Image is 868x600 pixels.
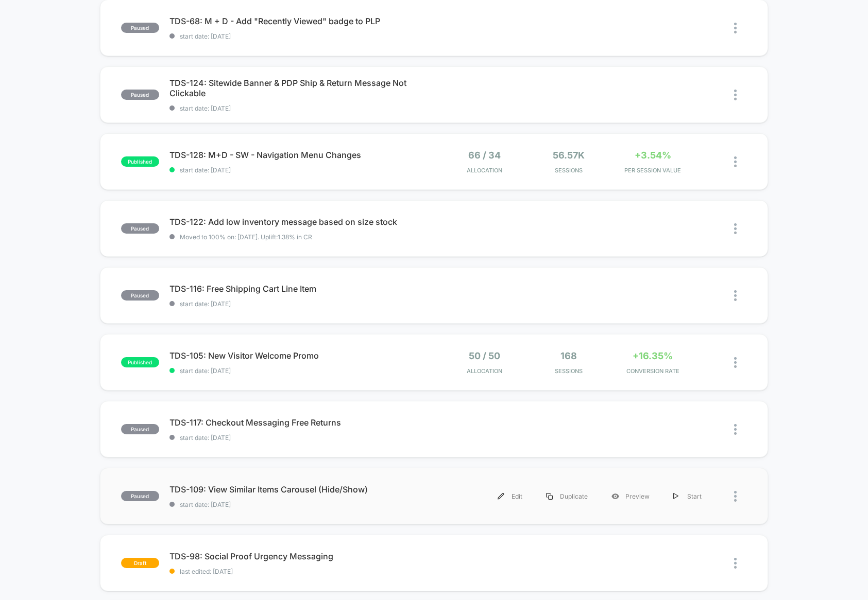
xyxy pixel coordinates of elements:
img: close [734,424,737,435]
span: Moved to 100% on: [DATE] . Uplift: 1.38% in CR [180,233,312,241]
div: Duplicate [534,485,600,508]
span: TDS-122: Add low inventory message based on size stock [169,217,434,227]
span: paused [121,491,159,501]
div: Edit [486,485,534,508]
span: published [121,357,159,367]
span: TDS-128: M+D - SW - Navigation Menu Changes [169,150,434,160]
span: paused [121,424,159,434]
span: TDS-116: Free Shipping Cart Line Item [169,284,434,294]
span: TDS-105: New Visitor Welcome Promo [169,350,434,361]
span: PER SESSION VALUE [614,167,693,174]
span: 168 [560,350,577,361]
span: published [121,156,159,167]
span: start date: [DATE] [169,166,434,174]
img: close [734,491,737,502]
span: start date: [DATE] [169,434,434,442]
span: paused [121,290,159,301]
span: start date: [DATE] [169,367,434,375]
span: paused [121,90,159,100]
span: Allocation [467,367,502,375]
div: Start [661,485,713,508]
img: menu [498,493,504,500]
span: start date: [DATE] [169,104,434,112]
span: paused [121,223,159,234]
span: TDS-124: Sitewide Banner & PDP Ship & Return Message Not Clickable [169,78,434,98]
span: TDS-98: Social Proof Urgency Messaging [169,551,434,561]
span: +16.35% [633,350,673,361]
span: TDS-68: M + D - Add "Recently Viewed" badge to PLP [169,16,434,26]
img: menu [546,493,553,500]
span: TDS-117: Checkout Messaging Free Returns [169,417,434,428]
span: start date: [DATE] [169,300,434,308]
span: last edited: [DATE] [169,568,434,575]
span: +3.54% [635,150,671,161]
img: close [734,290,737,301]
span: 66 / 34 [468,150,501,161]
span: start date: [DATE] [169,32,434,40]
span: Allocation [467,167,502,174]
span: start date: [DATE] [169,501,434,508]
span: 56.57k [553,150,585,161]
div: Preview [600,485,661,508]
span: Sessions [529,167,608,174]
img: close [734,223,737,234]
img: menu [673,493,678,500]
span: CONVERSION RATE [614,367,693,375]
img: close [734,90,737,100]
span: TDS-109: View Similar Items Carousel (Hide/Show) [169,484,434,495]
span: Sessions [529,367,608,375]
span: paused [121,23,159,33]
img: close [734,558,737,569]
img: close [734,156,737,167]
img: close [734,23,737,33]
span: 50 / 50 [469,350,500,361]
img: close [734,357,737,368]
span: draft [121,558,159,568]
